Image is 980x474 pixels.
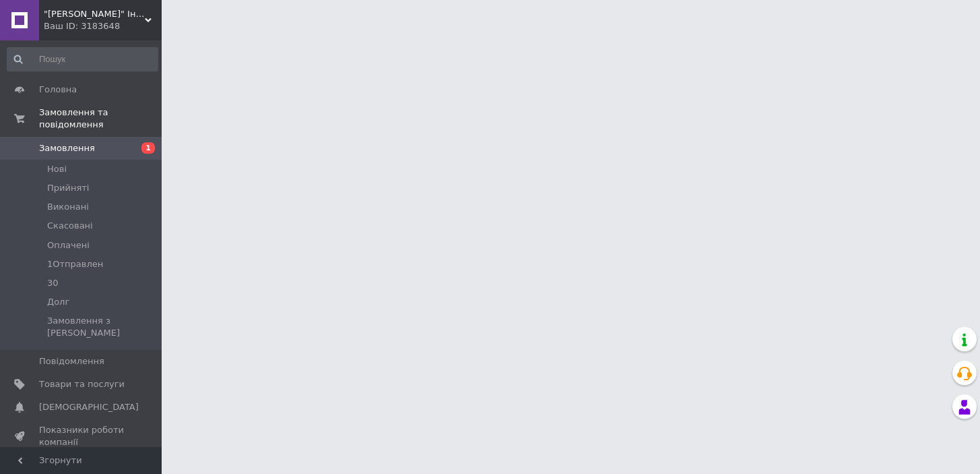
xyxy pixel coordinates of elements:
[39,424,125,448] span: Показники роботи компанії
[39,84,77,96] span: Головна
[47,201,89,213] span: Виконані
[47,182,89,194] span: Прийняті
[141,142,155,154] span: 1
[47,220,93,232] span: Скасовані
[39,401,139,413] span: [DEMOGRAPHIC_DATA]
[39,142,95,154] span: Замовлення
[47,296,69,308] span: Долг
[7,47,158,71] input: Пошук
[44,8,145,20] span: "Тетянка" Iнтернет-магазин
[47,163,67,175] span: Нові
[47,258,103,270] span: 1Отправлен
[47,239,90,251] span: Оплачені
[44,20,162,32] div: Ваш ID: 3183648
[47,315,157,339] span: Замовлення з [PERSON_NAME]
[39,355,104,367] span: Повідомлення
[47,277,59,289] span: 30
[39,107,162,131] span: Замовлення та повідомлення
[39,378,125,390] span: Товари та послуги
